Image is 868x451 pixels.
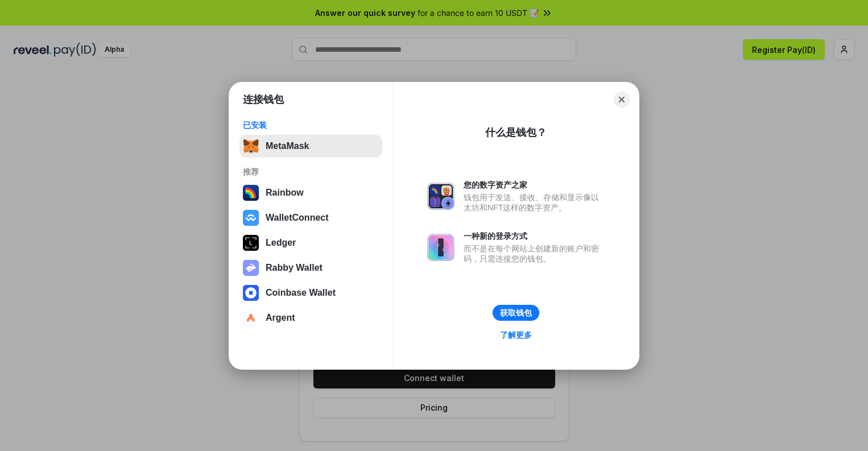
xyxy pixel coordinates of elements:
div: Rabby Wallet [266,263,323,273]
img: svg+xml,%3Csvg%20xmlns%3D%22http%3A%2F%2Fwww.w3.org%2F2000%2Fsvg%22%20fill%3D%22none%22%20viewBox... [243,260,259,276]
img: svg+xml,%3Csvg%20width%3D%2228%22%20height%3D%2228%22%20viewBox%3D%220%200%2028%2028%22%20fill%3D... [243,210,259,226]
div: 了解更多 [500,330,532,340]
button: Coinbase Wallet [239,282,382,304]
h1: 连接钱包 [243,93,284,106]
div: 您的数字资产之家 [464,180,605,190]
a: 了解更多 [493,328,539,342]
img: svg+xml,%3Csvg%20width%3D%22120%22%20height%3D%22120%22%20viewBox%3D%220%200%20120%20120%22%20fil... [243,185,259,201]
div: WalletConnect [266,213,329,223]
div: 获取钱包 [500,308,532,318]
img: svg+xml,%3Csvg%20xmlns%3D%22http%3A%2F%2Fwww.w3.org%2F2000%2Fsvg%22%20fill%3D%22none%22%20viewBox... [427,234,454,261]
img: svg+xml,%3Csvg%20fill%3D%22none%22%20height%3D%2233%22%20viewBox%3D%220%200%2035%2033%22%20width%... [243,138,259,154]
div: 什么是钱包？ [485,126,547,139]
img: svg+xml,%3Csvg%20width%3D%2228%22%20height%3D%2228%22%20viewBox%3D%220%200%2028%2028%22%20fill%3D... [243,310,259,326]
button: Ledger [239,231,382,254]
div: 钱包用于发送、接收、存储和显示像以太坊和NFT这样的数字资产。 [464,192,605,213]
img: svg+xml,%3Csvg%20xmlns%3D%22http%3A%2F%2Fwww.w3.org%2F2000%2Fsvg%22%20fill%3D%22none%22%20viewBox... [427,183,454,210]
div: Rainbow [266,188,304,198]
div: Argent [266,313,295,323]
button: WalletConnect [239,206,382,229]
button: Close [614,92,630,107]
div: 已安装 [243,120,379,130]
img: svg+xml,%3Csvg%20xmlns%3D%22http%3A%2F%2Fwww.w3.org%2F2000%2Fsvg%22%20width%3D%2228%22%20height%3... [243,235,259,251]
div: 而不是在每个网站上创建新的账户和密码，只需连接您的钱包。 [464,243,605,264]
div: 推荐 [243,167,379,177]
div: 一种新的登录方式 [464,231,605,241]
button: Rainbow [239,181,382,204]
button: Argent [239,307,382,329]
div: Coinbase Wallet [266,288,336,298]
div: Ledger [266,238,296,248]
button: 获取钱包 [493,305,539,321]
div: MetaMask [266,141,309,151]
button: MetaMask [239,135,382,158]
img: svg+xml,%3Csvg%20width%3D%2228%22%20height%3D%2228%22%20viewBox%3D%220%200%2028%2028%22%20fill%3D... [243,285,259,301]
button: Rabby Wallet [239,256,382,279]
